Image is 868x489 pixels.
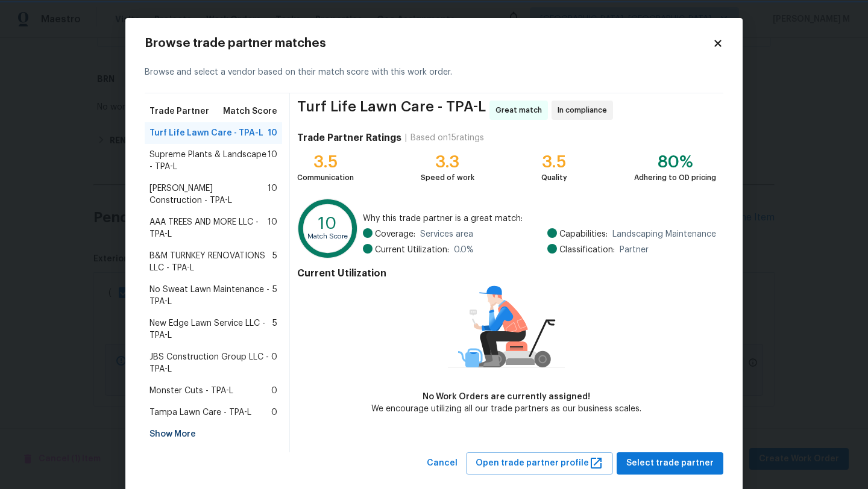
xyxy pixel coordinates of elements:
span: 10 [268,216,277,240]
span: Current Utilization: [375,244,449,256]
span: 5 [272,317,277,341]
span: 5 [272,250,277,274]
span: Why this trade partner is a great match: [363,213,716,225]
span: JBS Construction Group LLC - TPA-L [149,351,271,375]
div: | [401,132,410,144]
text: 10 [318,215,337,232]
span: Partner [620,244,649,256]
span: 0.0 % [454,244,474,256]
span: Supreme Plants & Landscape - TPA-L [149,149,268,173]
button: Select trade partner [617,452,723,475]
span: Select trade partner [626,456,714,471]
span: Tampa Lawn Care - TPA-L [149,406,251,419]
div: We encourage utilizing all our trade partners as our business scales. [371,403,641,415]
div: 3.5 [541,156,567,168]
span: 0 [271,351,277,375]
div: Communication [297,172,354,184]
span: [PERSON_NAME] Construction - TPA-L [149,182,268,207]
span: AAA TREES AND MORE LLC - TPA-L [149,216,268,240]
span: 0 [271,385,277,397]
span: Match Score [223,105,277,117]
span: Turf Life Lawn Care - TPA-L [149,127,263,139]
h4: Trade Partner Ratings [297,132,401,144]
span: Capabilities: [559,228,608,240]
span: 10 [268,182,277,207]
div: Quality [541,172,567,184]
span: New Edge Lawn Service LLC - TPA-L [149,317,272,341]
span: Open trade partner profile [476,456,603,471]
text: Match Score [307,233,348,240]
button: Cancel [422,452,462,475]
span: 10 [268,127,277,139]
span: In compliance [558,104,612,116]
span: Services area [420,228,473,240]
span: No Sweat Lawn Maintenance - TPA-L [149,284,272,308]
h2: Browse trade partner matches [145,37,712,49]
span: Monster Cuts - TPA-L [149,385,233,397]
h4: Current Utilization [297,267,716,279]
span: 10 [268,149,277,173]
span: Great match [495,104,547,116]
span: Coverage: [375,228,415,240]
div: 3.3 [421,156,474,168]
span: Trade Partner [149,105,209,117]
span: Turf Life Lawn Care - TPA-L [297,101,486,120]
span: 0 [271,406,277,419]
span: Classification: [559,244,615,256]
button: Open trade partner profile [466,452,613,475]
div: Adhering to OD pricing [634,172,716,184]
div: Browse and select a vendor based on their match score with this work order. [145,52,723,93]
div: 80% [634,156,716,168]
div: No Work Orders are currently assigned! [371,391,641,403]
span: Cancel [427,456,458,471]
div: Show More [145,423,282,445]
div: Based on 15 ratings [410,132,484,144]
span: 5 [272,284,277,308]
div: Speed of work [421,172,474,184]
span: B&M TURNKEY RENOVATIONS LLC - TPA-L [149,250,272,274]
span: Landscaping Maintenance [612,228,716,240]
div: 3.5 [297,156,354,168]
